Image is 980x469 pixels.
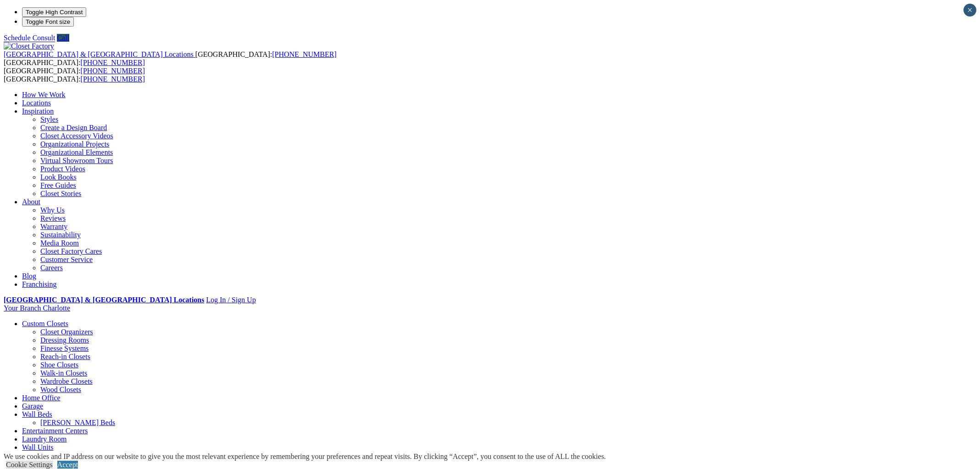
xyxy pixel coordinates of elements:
[22,394,61,402] a: Home Office
[40,206,65,214] a: Why Us
[4,453,606,461] div: We use cookies and IP address on our website to give you the most relevant experience by remember...
[40,190,81,197] a: Closet Stories
[272,50,336,58] a: [PHONE_NUMBER]
[26,18,70,25] span: Toggle Font size
[4,50,194,58] span: [GEOGRAPHIC_DATA] & [GEOGRAPHIC_DATA] Locations
[4,42,54,50] img: Closet Factory
[40,247,102,255] a: Closet Factory Cares
[57,461,78,469] a: Accept
[40,369,87,377] a: Walk-in Closets
[40,165,85,173] a: Product Videos
[22,91,66,98] a: How We Work
[22,272,36,280] a: Blog
[4,304,41,312] span: Your Branch
[206,296,255,304] a: Log In / Sign Up
[40,231,81,239] a: Sustainability
[40,353,90,360] a: Reach-in Closets
[4,50,195,58] a: [GEOGRAPHIC_DATA] & [GEOGRAPHIC_DATA] Locations
[40,361,78,369] a: Shoe Closets
[22,435,66,443] a: Laundry Room
[26,9,83,16] span: Toggle High Contrast
[40,264,63,272] a: Careers
[43,304,70,312] span: Charlotte
[4,304,70,312] a: Your Branch Charlotte
[40,115,58,123] a: Styles
[22,17,74,27] button: Toggle Font size
[4,50,337,66] span: [GEOGRAPHIC_DATA]: [GEOGRAPHIC_DATA]:
[22,107,54,115] a: Inspiration
[40,148,113,156] a: Organizational Elements
[40,336,89,344] a: Dressing Rooms
[40,173,77,181] a: Look Books
[4,34,55,42] a: Schedule Consult
[81,75,145,83] a: [PHONE_NUMBER]
[40,157,113,164] a: Virtual Showroom Tours
[40,386,81,393] a: Wood Closets
[22,7,86,17] button: Toggle High Contrast
[40,132,113,140] a: Closet Accessory Videos
[40,328,93,336] a: Closet Organizers
[22,280,57,288] a: Franchising
[22,452,66,459] a: Wine & Pantry
[40,223,67,230] a: Warranty
[40,419,115,426] a: [PERSON_NAME] Beds
[40,124,107,131] a: Create a Design Board
[4,67,145,83] span: [GEOGRAPHIC_DATA]: [GEOGRAPHIC_DATA]:
[40,344,89,352] a: Finesse Systems
[40,140,109,148] a: Organizational Projects
[22,198,40,206] a: About
[4,296,204,304] a: [GEOGRAPHIC_DATA] & [GEOGRAPHIC_DATA] Locations
[22,99,51,107] a: Locations
[22,410,52,418] a: Wall Beds
[22,402,43,410] a: Garage
[57,34,69,42] a: Call
[81,67,145,75] a: [PHONE_NUMBER]
[22,320,68,327] a: Custom Closets
[40,377,93,385] a: Wardrobe Closets
[963,4,976,16] button: Close
[40,256,93,263] a: Customer Service
[22,443,53,451] a: Wall Units
[40,239,79,247] a: Media Room
[22,427,88,435] a: Entertainment Centers
[40,181,76,189] a: Free Guides
[6,461,53,469] a: Cookie Settings
[81,59,145,66] a: [PHONE_NUMBER]
[40,214,66,222] a: Reviews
